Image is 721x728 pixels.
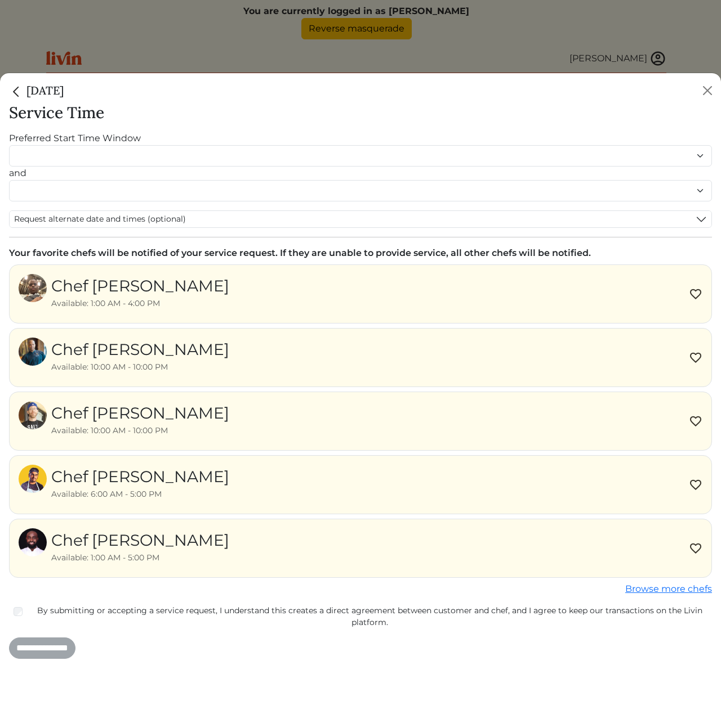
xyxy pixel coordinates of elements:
[19,465,47,493] img: 825a8dd3fd5f1f1a6631ae666a092802
[19,274,229,314] a: Chef [PERSON_NAME] Available: 1:00 AM - 4:00 PM
[689,478,702,492] img: Favorite chef
[9,84,24,99] img: back_caret-0738dc900bf9763b5e5a40894073b948e17d9601fd527fca9689b06ce300169f.svg
[19,465,229,505] a: Chef [PERSON_NAME] Available: 6:00 AM - 5:00 PM
[10,211,711,227] button: Request alternate date and times (optional)
[51,552,229,564] div: Available: 1:00 AM - 5:00 PM
[19,338,47,366] img: d5c0ecf0ce3b1e5d89cf62459d8ac450
[19,528,47,556] img: 42b0d1561b06ffb400acf19ef6784f8a
[19,401,47,429] img: b3c714f69c82225f8b0f0533fbfda4b3
[689,287,702,301] img: Favorite chef
[689,415,702,428] img: Favorite chef
[19,401,229,441] a: Chef [PERSON_NAME] Available: 10:00 AM - 10:00 PM
[625,583,712,594] a: Browse more chefs
[9,246,712,260] div: Your favorite chefs will be notified of your service request. If they are unable to provide servi...
[51,528,229,552] div: Chef [PERSON_NAME]
[51,338,229,361] div: Chef [PERSON_NAME]
[51,401,229,425] div: Chef [PERSON_NAME]
[689,542,702,555] img: Favorite chef
[689,351,702,365] img: Favorite chef
[9,83,26,97] a: Close
[9,167,26,180] label: and
[9,82,64,99] h5: [DATE]
[698,82,716,100] button: Close
[19,338,229,378] a: Chef [PERSON_NAME] Available: 10:00 AM - 10:00 PM
[51,298,229,309] div: Available: 1:00 AM - 4:00 PM
[19,274,47,302] img: 40edb8f8868b937271aa03f2dccf48ec
[9,132,141,145] label: Preferred Start Time Window
[51,465,229,488] div: Chef [PERSON_NAME]
[27,605,712,628] label: By submitting or accepting a service request, I understand this creates a direct agreement betwee...
[9,104,712,123] h3: Service Time
[51,361,229,373] div: Available: 10:00 AM - 10:00 PM
[51,274,229,298] div: Chef [PERSON_NAME]
[51,488,229,500] div: Available: 6:00 AM - 5:00 PM
[19,528,229,568] a: Chef [PERSON_NAME] Available: 1:00 AM - 5:00 PM
[14,213,186,225] span: Request alternate date and times (optional)
[51,425,229,437] div: Available: 10:00 AM - 10:00 PM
